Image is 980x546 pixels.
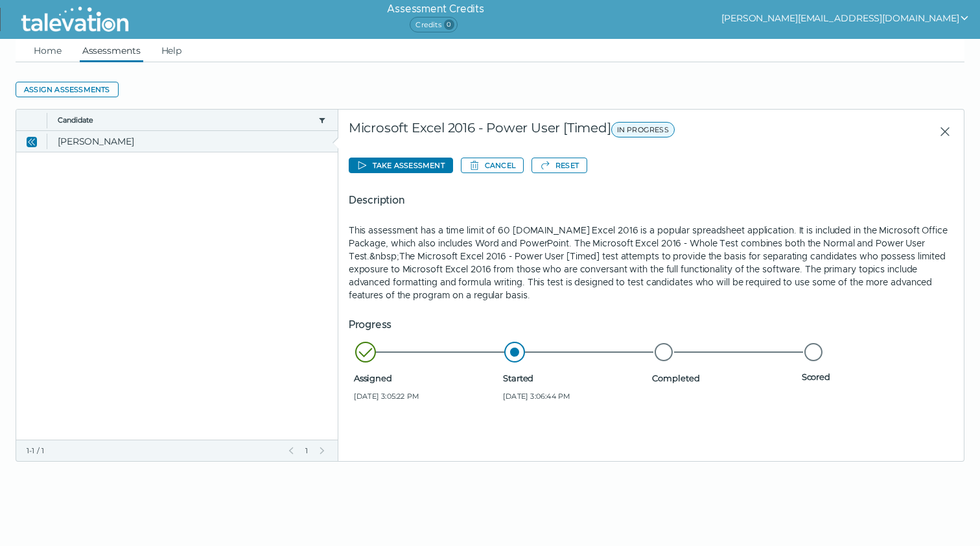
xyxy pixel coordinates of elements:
span: 1 [304,445,309,456]
button: Close [929,120,953,143]
span: Started [503,373,647,383]
span: 0 [444,19,454,30]
span: [DATE] 3:06:44 PM [503,391,647,401]
span: IN PROGRESS [611,122,675,137]
cds-icon: Close [27,137,37,147]
img: Talevation_Logo_Transparent_white.png [16,3,134,36]
button: candidate filter [317,115,327,125]
span: Completed [652,373,796,383]
clr-dg-cell: [PERSON_NAME] [47,131,338,152]
button: Close [24,134,40,149]
span: Assigned [354,373,498,383]
button: Cancel [461,158,524,173]
button: Take assessment [349,158,453,173]
span: [DATE] 3:05:22 PM [354,391,498,401]
button: Previous Page [286,445,296,456]
button: Assign assessments [16,82,119,97]
p: This assessment has a time limit of 60 [DOMAIN_NAME] Excel 2016 is a popular spreadsheet applicat... [349,224,953,302]
a: Help [159,39,185,62]
a: Assessments [80,39,143,62]
span: Scored [802,372,946,382]
button: Next Page [317,445,327,456]
button: Candidate [58,115,313,125]
h5: Progress [349,317,953,333]
h5: Description [349,193,953,208]
div: 1-1 / 1 [27,445,278,456]
span: Credits [410,17,457,32]
button: Reset [531,158,587,173]
button: show user actions [721,10,970,26]
a: Home [31,39,64,62]
h6: Assessment Credits [387,1,484,17]
div: Microsoft Excel 2016 - Power User [Timed] [349,120,804,143]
